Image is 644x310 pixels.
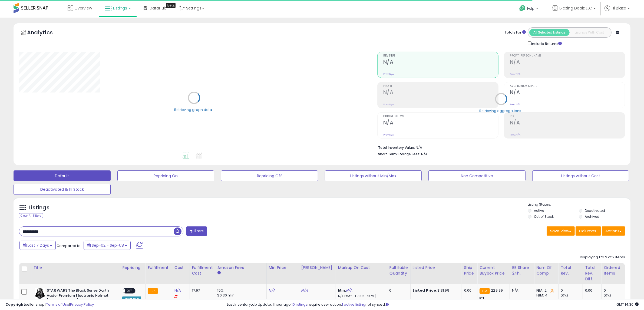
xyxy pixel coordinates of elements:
button: Actions [602,226,625,236]
small: Amazon Fees. [217,271,221,275]
span: OFF [125,289,134,293]
label: Deactivated [585,208,605,213]
div: $131.99 [413,288,458,293]
label: Active [534,208,544,213]
a: Privacy Policy [70,302,94,307]
div: 0 [604,288,626,293]
a: N/A [269,288,275,293]
div: Markup on Cost [338,265,385,271]
i: Get Help [519,5,526,12]
a: N/A [301,288,308,293]
a: Hi Blaze [605,5,630,18]
span: Sep-02 - Sep-08 [92,243,124,248]
div: Include Returns [524,40,568,46]
div: Total Rev. [561,265,580,276]
div: Retrieving graph data.. [174,107,214,112]
div: Fulfillment [148,265,170,271]
img: 41kX+M3d8cL._SL40_.jpg [35,288,45,299]
div: 0.00 [585,288,597,293]
span: Hi Blaze [612,5,626,11]
div: Repricing [122,265,143,271]
a: N/A [174,288,181,293]
div: 0 [561,288,583,293]
div: Title [33,265,118,271]
div: Min Price [269,265,297,271]
div: Amazon Fees [217,265,264,271]
span: Blazing Dealz LLC [559,5,592,11]
a: 1 active listing [342,302,365,307]
div: FBM: 4 [536,293,554,298]
a: Help [515,1,544,18]
div: Clear All Filters [19,213,43,218]
div: Last InventoryLab Update: 1 hour ago, require user action, not synced. [227,302,639,307]
div: BB Share 24h. [512,265,532,276]
p: Listing States: [528,202,630,207]
div: $0.30 min [217,293,262,298]
a: 10 listings [292,302,308,307]
div: 0 [604,298,626,303]
button: Non Competitive [428,170,526,181]
a: N/A [346,288,352,293]
div: 0 [389,288,406,293]
small: (0%) [561,293,568,298]
label: Archived [585,214,600,219]
span: Listings [113,5,127,11]
small: FBA [480,288,490,294]
button: Sep-02 - Sep-08 [84,241,131,250]
div: Fulfillment Cost [192,265,213,276]
button: All Selected Listings [529,29,570,36]
label: Out of Stock [534,214,554,219]
div: Cost [174,265,187,271]
div: Amazon AI [122,296,141,301]
small: (0%) [604,293,611,298]
a: Terms of Use [46,302,69,307]
div: Tooltip anchor [166,3,176,8]
button: Default [14,170,111,181]
span: Compared to: [57,243,81,248]
b: Listed Price: [413,288,437,293]
div: Total Rev. Diff. [585,265,599,282]
div: [PERSON_NAME] [301,265,333,271]
div: Ship Price [464,265,475,276]
div: 15% [217,288,262,293]
span: DataHub [150,5,167,11]
div: Ordered Items [604,265,623,276]
div: 0.00 [464,288,473,293]
button: Filters [186,226,207,236]
span: Columns [579,228,596,234]
div: Current Buybox Price [480,265,507,276]
div: FBA: 2 [536,288,554,293]
div: Displaying 1 to 2 of 2 items [580,255,625,260]
p: N/A Profit [PERSON_NAME] [338,294,383,298]
span: Overview [74,5,92,11]
th: The percentage added to the cost of goods (COGS) that forms the calculator for Min & Max prices. [336,263,387,284]
button: Repricing Off [221,170,318,181]
div: seller snap | | [5,302,94,307]
button: Listings without Min/Max [325,170,422,181]
button: Repricing On [117,170,214,181]
div: 0 [561,298,583,303]
div: Retrieving aggregations.. [479,108,523,113]
button: Save View [547,226,575,236]
span: 229.99 [491,288,503,293]
h5: Analytics [27,29,63,38]
div: Num of Comp. [536,265,556,276]
h5: Listings [29,204,49,212]
div: 17.97 [192,288,211,293]
small: FBA [148,288,158,294]
span: 2025-09-16 14:30 GMT [616,302,639,307]
button: Columns [576,226,601,236]
b: Min: [338,288,346,293]
button: Listings With Cost [569,29,610,36]
div: Listed Price [413,265,460,271]
button: Last 7 Days [19,241,56,250]
strong: Copyright [5,302,25,307]
button: Deactivated & In Stock [14,184,111,195]
span: Help [527,6,534,11]
div: Totals For [505,30,526,35]
button: Listings without Cost [532,170,629,181]
span: Last 7 Days [28,243,49,248]
div: Fulfillable Quantity [389,265,408,276]
div: N/A [512,288,530,293]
